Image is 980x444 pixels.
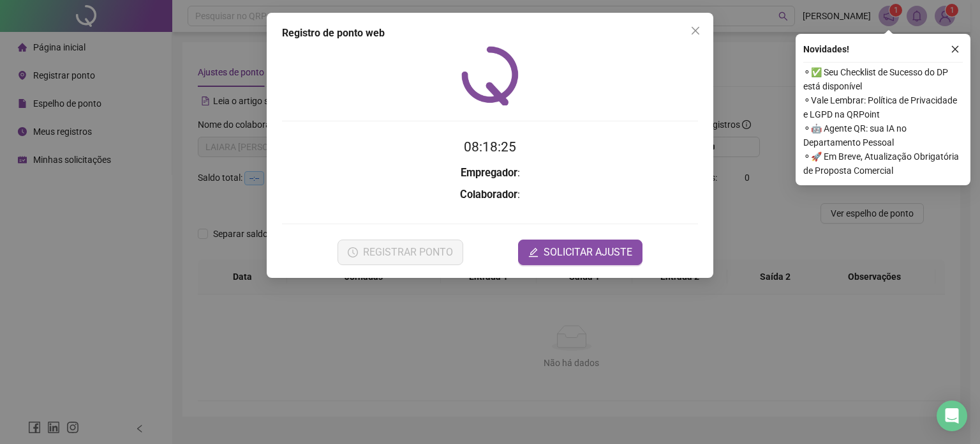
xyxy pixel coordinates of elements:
[803,93,963,121] span: ⚬ Vale Lembrar: Política de Privacidade e LGPD na QRPoint
[803,65,963,93] span: ⚬ ✅ Seu Checklist de Sucesso do DP está disponível
[803,42,849,56] span: Novidades !
[282,187,698,203] h3: :
[544,245,632,260] span: SOLICITAR AJUSTE
[518,240,642,265] button: editSOLICITAR AJUSTE
[685,20,706,41] button: Close
[803,149,963,178] span: ⚬ 🚀 Em Breve, Atualização Obrigatória de Proposta Comercial
[937,401,967,431] div: Open Intercom Messenger
[338,240,463,265] button: REGISTRAR PONTO
[282,26,698,41] div: Registro de ponto web
[528,247,538,257] span: edit
[461,167,517,179] strong: Empregador
[461,46,519,105] img: QRPoint
[464,139,516,155] time: 08:18:25
[282,165,698,181] h3: :
[951,45,960,54] span: close
[460,188,517,201] strong: Colaborador
[803,121,963,149] span: ⚬ 🤖 Agente QR: sua IA no Departamento Pessoal
[690,26,701,36] span: close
